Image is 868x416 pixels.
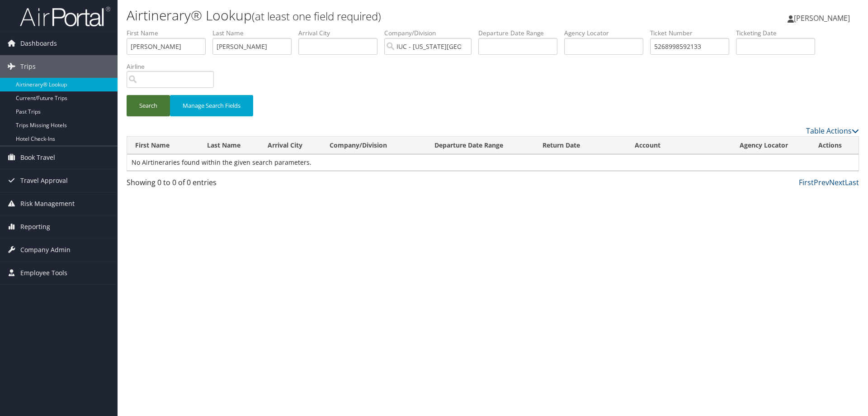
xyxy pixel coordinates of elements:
a: Last [845,177,859,187]
span: [PERSON_NAME] [794,13,850,23]
a: Table Actions [806,126,859,136]
th: Return Date: activate to sort column ascending [534,137,627,154]
span: Risk Management [20,192,75,215]
button: Manage Search Fields [170,95,253,116]
th: Actions [810,137,859,154]
th: Arrival City: activate to sort column ascending [259,137,321,154]
span: Travel Approval [20,169,68,192]
th: Agency Locator: activate to sort column ascending [731,137,810,154]
label: Agency Locator [564,29,650,38]
label: First Name [127,29,212,38]
span: Trips [20,55,36,78]
span: Dashboards [20,32,57,55]
span: Employee Tools [20,262,67,284]
label: Company/Division [384,29,478,38]
th: Company/Division [321,137,426,154]
th: Last Name: activate to sort column ascending [199,137,259,154]
label: Airline [127,62,221,71]
button: Search [127,95,170,116]
span: Company Admin [20,239,71,261]
label: Last Name [212,29,298,38]
small: (at least one field required) [252,9,381,24]
a: First [799,177,814,187]
td: No Airtineraries found within the given search parameters. [127,154,859,171]
label: Ticketing Date [736,29,822,38]
th: Account: activate to sort column ascending [627,137,731,154]
img: airportal-logo.png [20,6,110,27]
a: Next [829,177,845,187]
label: Departure Date Range [478,29,564,38]
h1: Airtinerary® Lookup [127,6,615,25]
label: Ticket Number [650,29,736,38]
div: Showing 0 to 0 of 0 entries [127,177,300,192]
span: Book Travel [20,146,55,169]
th: Departure Date Range: activate to sort column ascending [426,137,534,154]
span: Reporting [20,215,50,238]
th: First Name: activate to sort column ascending [127,137,199,154]
a: [PERSON_NAME] [788,5,859,32]
label: Arrival City [298,29,384,38]
a: Prev [814,177,829,187]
